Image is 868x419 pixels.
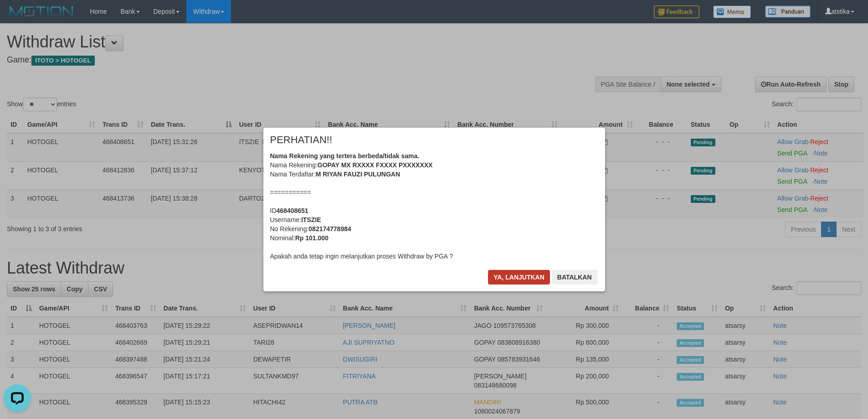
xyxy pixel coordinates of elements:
[301,216,321,223] b: ITSZIE
[488,270,550,285] button: Ya, lanjutkan
[316,171,400,178] b: M RIYAN FAUZI PULUNGAN
[308,225,351,233] b: 082174778984
[270,151,598,261] div: Nama Rekening: Nama Terdaftar: =========== ID Username: No Rekening: Nominal: Apakah anda tetap i...
[295,234,329,242] b: Rp 101.000
[277,207,308,214] b: 468408651
[270,135,333,145] span: PERHATIAN!!
[270,152,420,160] b: Nama Rekening yang tertera berbeda/tidak sama.
[552,270,597,285] button: Batalkan
[318,161,433,169] b: GOPAY MX RXXXX FXXXX PXXXXXXX
[4,4,31,31] button: Open LiveChat chat widget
